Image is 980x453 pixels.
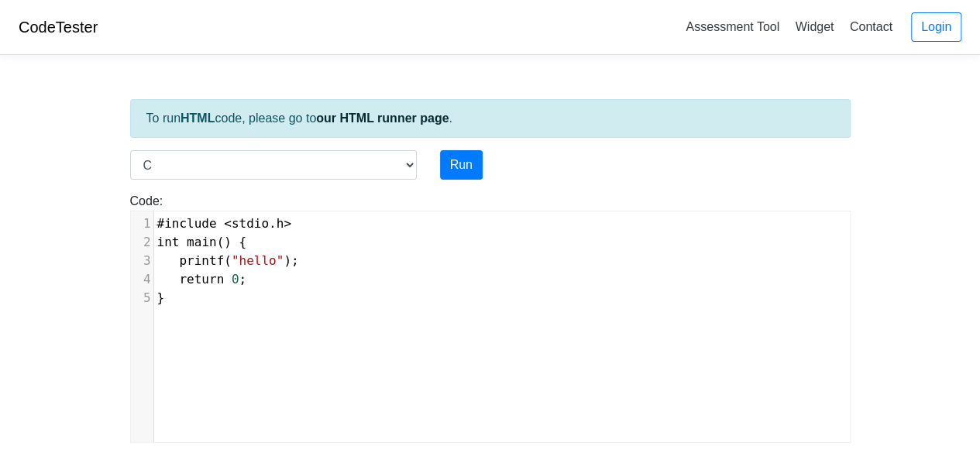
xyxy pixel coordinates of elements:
span: > [284,216,291,231]
span: #include [157,216,217,231]
span: "hello" [232,253,284,268]
span: return [179,272,224,287]
div: 2 [131,233,153,252]
a: Login [911,12,961,42]
a: Widget [789,14,840,39]
span: } [157,290,165,305]
span: < [224,216,232,231]
span: h [277,216,284,231]
span: printf [179,253,224,268]
a: CodeTester [19,19,98,36]
span: stdio [232,216,269,231]
div: 4 [131,270,153,289]
a: Assessment Tool [679,14,786,39]
div: Code: [119,192,862,443]
div: 5 [131,289,153,307]
span: . [157,216,292,231]
button: Run [440,150,483,180]
span: 0 [232,272,239,287]
a: our HTML runner page [316,112,449,125]
div: 3 [131,252,153,270]
span: int [157,235,180,249]
span: () { [157,235,247,249]
div: 1 [131,214,153,233]
span: ; [157,272,247,287]
strong: HTML [181,112,215,125]
span: main [187,235,217,249]
div: To run code, please go to . [130,99,851,138]
span: ( ); [157,253,299,268]
a: Contact [844,14,899,39]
